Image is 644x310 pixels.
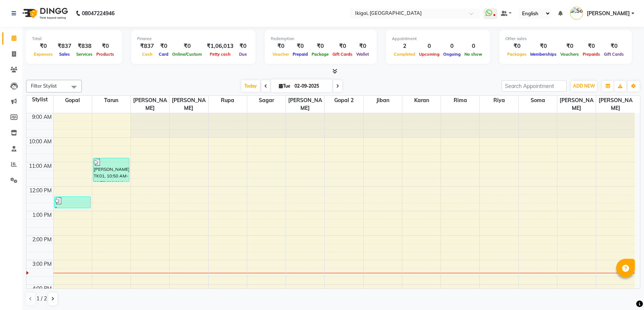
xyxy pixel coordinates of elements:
span: Gift Cards [331,52,354,57]
span: Gopal [54,96,92,105]
div: ₹837 [137,42,157,50]
span: Gift Cards [602,52,626,57]
span: [PERSON_NAME] [596,96,635,113]
span: Voucher [271,52,291,57]
span: Today [241,80,260,92]
span: Card [157,52,170,57]
span: Ongoing [441,52,463,57]
span: jiban [364,96,402,105]
div: ₹0 [170,42,204,50]
span: Expenses [32,52,55,57]
input: Search Appointment [502,80,567,92]
div: 12:00 PM [28,187,53,195]
div: ₹0 [505,42,528,50]
div: Stylist [26,96,53,104]
span: ADD NEW [573,83,595,89]
span: Due [237,52,249,57]
div: ₹0 [291,42,310,50]
div: ₹0 [236,42,249,50]
div: 0 [417,42,441,50]
div: 10:00 AM [28,138,53,146]
div: [PERSON_NAME], TK01, 10:50 AM-11:50 AM, Hair Service ([DEMOGRAPHIC_DATA]) - Clean Shave (₹130),Fa... [93,158,129,182]
span: Tarun [92,96,131,105]
span: soma [519,96,557,105]
b: 08047224946 [82,3,115,24]
div: ₹0 [528,42,558,50]
div: s [PERSON_NAME], TK02, 12:25 PM-12:55 PM, Hair Service ([DEMOGRAPHIC_DATA]) - [DEMOGRAPHIC_DATA] ... [55,197,91,208]
span: Cash [140,52,154,57]
div: Appointment [392,36,484,42]
span: Wallet [354,52,371,57]
span: [PERSON_NAME] [131,96,169,113]
span: Prepaids [581,52,602,57]
span: Completed [392,52,417,57]
div: 2:00 PM [31,236,53,244]
span: Products [94,52,116,57]
div: Other sales [505,36,626,42]
div: ₹838 [74,42,94,50]
span: Upcoming [417,52,441,57]
span: rupa [209,96,247,105]
div: ₹0 [310,42,331,50]
div: 0 [441,42,463,50]
div: 3:00 PM [31,260,53,268]
div: ₹0 [602,42,626,50]
span: Vouchers [558,52,581,57]
div: ₹0 [32,42,55,50]
span: 1 / 2 [36,295,47,303]
input: 2025-09-02 [292,81,329,92]
span: Petty cash [208,52,232,57]
button: ADD NEW [571,81,597,91]
span: [PERSON_NAME] [587,10,630,17]
span: gopal 2 [325,96,363,105]
span: Package [310,52,331,57]
div: ₹0 [331,42,354,50]
span: Memberships [528,52,558,57]
span: karan [402,96,441,105]
div: 1:00 PM [31,211,53,219]
iframe: chat widget [613,280,637,303]
img: Soumita [570,7,583,20]
div: 0 [463,42,484,50]
img: logo [19,3,70,24]
div: ₹1,06,013 [204,42,236,50]
div: ₹0 [157,42,170,50]
span: riya [480,96,518,105]
span: [PERSON_NAME] [170,96,208,113]
span: Filter Stylist [31,83,57,89]
span: Packages [505,52,528,57]
div: 11:00 AM [28,162,53,170]
span: Services [74,52,94,57]
div: Finance [137,36,249,42]
div: 9:00 AM [30,113,53,121]
span: rima [441,96,479,105]
div: ₹0 [581,42,602,50]
span: No show [463,52,484,57]
span: sagar [247,96,286,105]
div: ₹837 [55,42,74,50]
div: 4:00 PM [31,285,53,293]
span: [PERSON_NAME] [557,96,596,113]
span: Online/Custom [170,52,204,57]
span: Tue [277,83,292,89]
div: Redemption [271,36,371,42]
div: Total [32,36,116,42]
span: Sales [57,52,72,57]
div: ₹0 [94,42,116,50]
div: ₹0 [558,42,581,50]
span: [PERSON_NAME] [286,96,324,113]
div: ₹0 [271,42,291,50]
div: 2 [392,42,417,50]
div: ₹0 [354,42,371,50]
span: Prepaid [291,52,310,57]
